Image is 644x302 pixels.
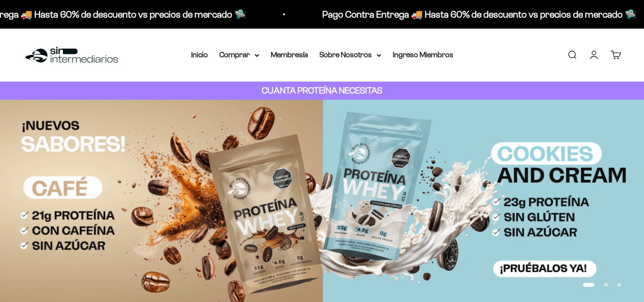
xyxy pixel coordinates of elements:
a: Membresía [271,51,308,59]
strong: CUANTA PROTEÍNA NECESITAS [262,85,382,95]
p: Pago Contra Entrega 🚚 Hasta 60% de descuento vs precios de mercado 🛸 [319,7,633,22]
summary: Comprar [219,49,259,61]
summary: Sobre Nosotros [319,49,381,61]
a: Inicio [191,51,208,59]
a: Ingreso Miembros [393,51,453,59]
